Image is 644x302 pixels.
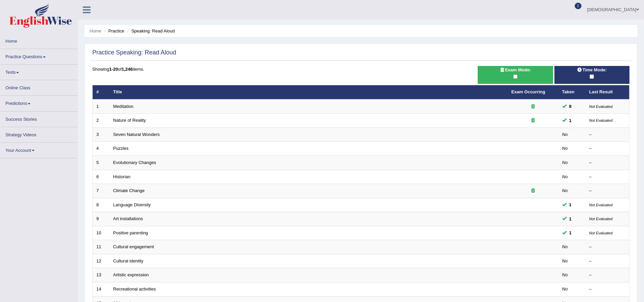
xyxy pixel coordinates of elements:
em: No [562,188,568,193]
a: Meditation [113,104,134,109]
div: – [589,272,626,278]
em: No [562,286,568,292]
em: No [562,258,568,263]
td: 9 [93,212,110,226]
a: Online Class [0,80,77,93]
li: Speaking: Read Aloud [125,28,175,34]
h2: Practice Speaking: Read Aloud [92,49,176,56]
div: – [589,145,626,152]
a: Evolutionary Changes [113,160,156,165]
em: No [562,174,568,179]
th: Taken [558,85,586,99]
div: Showing of items. [92,66,629,72]
em: No [562,244,568,249]
td: 10 [93,226,110,240]
li: Practice [102,28,124,34]
div: – [589,160,626,166]
a: Practice Questions [0,49,77,62]
a: Historian [113,174,130,179]
a: Home [0,33,77,47]
a: Tests [0,65,77,78]
a: Artistic expression [113,272,149,277]
span: You can still take this question [567,215,574,223]
div: – [589,188,626,194]
td: 4 [93,142,110,156]
b: 1-20 [109,67,118,72]
span: You can still take this question [567,103,574,110]
a: Success Stories [0,112,77,125]
div: Show exams occurring in exams [478,66,553,84]
div: – [589,174,626,180]
td: 11 [93,240,110,254]
a: Strategy Videos [0,127,77,140]
a: Language Diversity [113,202,151,207]
div: – [589,244,626,250]
span: You can still take this question [567,201,574,208]
td: 5 [93,156,110,170]
td: 6 [93,170,110,184]
span: Exam Mode: [497,66,533,73]
em: No [562,160,568,165]
div: – [589,286,626,293]
a: Art installations [113,216,143,221]
a: Predictions [0,96,77,109]
a: Puzzles [113,146,129,151]
td: 8 [93,198,110,212]
small: Not Evaluated [589,118,613,122]
th: # [93,85,110,99]
span: Time Mode: [574,66,610,73]
th: Last Result [586,85,629,99]
a: Your Account [0,143,77,156]
em: No [562,132,568,137]
a: Nature of Reality [113,118,146,123]
a: Recreational activities [113,286,156,292]
div: Exam occurring question [511,103,555,110]
td: 2 [93,114,110,128]
a: Seven Natural Wonders [113,132,160,137]
span: You can still take this question [567,229,574,236]
th: Title [110,85,508,99]
a: Cultural engagement [113,244,154,249]
td: 3 [93,127,110,142]
small: Not Evaluated [589,104,613,109]
a: Exam Occurring [511,89,545,94]
span: 2 [575,3,581,9]
b: 1,246 [122,67,133,72]
a: Home [90,28,101,33]
td: 7 [93,184,110,198]
small: Not Evaluated [589,203,613,207]
div: – [589,132,626,138]
td: 1 [93,99,110,114]
div: Exam occurring question [511,188,555,194]
a: Climate Change [113,188,145,193]
td: 13 [93,268,110,282]
td: 12 [93,254,110,268]
td: 14 [93,282,110,297]
small: Not Evaluated [589,231,613,235]
a: Positive parenting [113,230,148,235]
em: No [562,146,568,151]
em: No [562,272,568,277]
span: You can still take this question [567,117,574,124]
small: Not Evaluated [589,217,613,221]
div: Exam occurring question [511,117,555,124]
a: Cultural identity [113,258,144,263]
div: – [589,258,626,264]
